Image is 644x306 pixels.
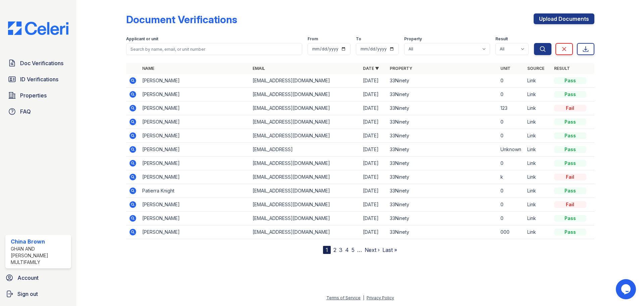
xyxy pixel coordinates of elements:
td: Link [525,115,551,129]
td: [EMAIL_ADDRESS][DOMAIN_NAME] [250,198,360,212]
a: Account [3,271,74,285]
a: Email [253,66,265,71]
td: 33Ninety [387,157,497,170]
a: 4 [345,247,349,253]
td: [PERSON_NAME] [140,129,250,143]
td: 0 [498,184,525,198]
a: Privacy Policy [367,295,394,300]
div: Pass [554,146,586,153]
td: 33Ninety [387,212,497,225]
td: [DATE] [360,74,387,88]
td: k [498,170,525,184]
td: [PERSON_NAME] [140,170,250,184]
a: Sign out [3,287,74,301]
td: [EMAIL_ADDRESS][DOMAIN_NAME] [250,184,360,198]
td: Link [525,184,551,198]
img: CE_Logo_Blue-a8612792a0a2168367f1c8372b55b34899dd931a85d93a1a3d3e32e68fde9ad4.png [3,21,74,35]
td: [PERSON_NAME] [140,115,250,129]
a: Name [142,66,154,71]
td: 0 [498,115,525,129]
td: [EMAIL_ADDRESS][DOMAIN_NAME] [250,101,360,115]
td: [PERSON_NAME] [140,225,250,239]
label: To [356,36,361,42]
td: 33Ninety [387,115,497,129]
label: Property [404,36,422,42]
td: Link [525,157,551,170]
div: Fail [554,174,586,180]
td: 0 [498,88,525,101]
a: Next › [365,247,380,253]
td: [EMAIL_ADDRESS] [250,143,360,157]
td: Link [525,170,551,184]
a: 2 [333,247,336,253]
td: 0 [498,198,525,212]
div: Pass [554,187,586,194]
td: Unknown [498,143,525,157]
td: Link [525,129,551,143]
div: Pass [554,160,586,167]
a: Property [390,66,412,71]
td: [EMAIL_ADDRESS][DOMAIN_NAME] [250,74,360,88]
td: Link [525,143,551,157]
a: Last » [382,247,397,253]
td: [EMAIL_ADDRESS][DOMAIN_NAME] [250,115,360,129]
div: | [363,295,364,300]
td: 33Ninety [387,101,497,115]
a: FAQ [5,105,71,118]
a: Unit [500,66,511,71]
td: Link [525,225,551,239]
div: Pass [554,215,586,222]
td: [DATE] [360,129,387,143]
div: Pass [554,132,586,139]
span: ID Verifications [20,75,58,83]
td: Link [525,74,551,88]
td: 33Ninety [387,143,497,157]
div: Document Verifications [126,13,237,26]
div: 1 [323,246,331,254]
td: 33Ninety [387,74,497,88]
a: ID Verifications [5,73,71,86]
td: [PERSON_NAME] [140,157,250,170]
label: Result [495,36,508,42]
a: 3 [339,247,342,253]
label: From [308,36,318,42]
a: Doc Verifications [5,56,71,70]
td: 33Ninety [387,198,497,212]
div: Pass [554,119,586,125]
td: 000 [498,225,525,239]
a: 5 [352,247,355,253]
div: Pass [554,229,586,235]
span: … [357,246,362,254]
a: Result [554,66,570,71]
a: Source [527,66,544,71]
iframe: chat widget [616,279,637,299]
td: [EMAIL_ADDRESS][DOMAIN_NAME] [250,129,360,143]
span: Sign out [17,290,38,298]
td: [PERSON_NAME] [140,88,250,101]
td: [EMAIL_ADDRESS][DOMAIN_NAME] [250,157,360,170]
td: [PERSON_NAME] [140,101,250,115]
div: Pass [554,77,586,84]
td: Link [525,212,551,225]
td: Patierra Knight [140,184,250,198]
td: 0 [498,212,525,225]
td: [DATE] [360,170,387,184]
td: [DATE] [360,88,387,101]
span: Doc Verifications [20,59,63,67]
td: [EMAIL_ADDRESS][DOMAIN_NAME] [250,212,360,225]
td: 33Ninety [387,184,497,198]
span: Account [17,274,39,282]
td: [DATE] [360,225,387,239]
td: 123 [498,101,525,115]
td: [DATE] [360,157,387,170]
td: 33Ninety [387,88,497,101]
a: Upload Documents [534,13,594,24]
td: Link [525,101,551,115]
td: Link [525,88,551,101]
td: [EMAIL_ADDRESS][DOMAIN_NAME] [250,88,360,101]
div: Fail [554,201,586,208]
td: [PERSON_NAME] [140,74,250,88]
a: Properties [5,89,71,102]
div: Fail [554,105,586,112]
